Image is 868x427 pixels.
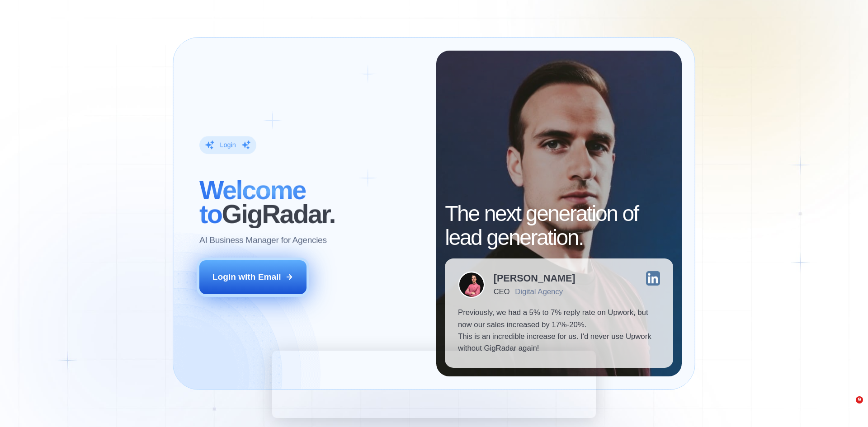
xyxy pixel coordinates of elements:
iframe: Survey by Vadym from GigRadar.io [272,351,596,418]
span: 9 [856,396,863,404]
div: Digital Agency [515,287,563,296]
p: Previously, we had a 5% to 7% reply rate on Upwork, but now our sales increased by 17%-20%. This ... [458,307,660,355]
div: [PERSON_NAME] [494,273,576,283]
span: Welcome to [199,175,306,228]
h2: The next generation of lead generation. [445,202,673,250]
button: Login with Email [199,260,307,294]
h2: ‍ GigRadar. [199,178,423,226]
iframe: Intercom live chat [837,396,859,418]
div: Login with Email [212,271,281,283]
div: CEO [494,287,509,296]
div: Login [220,141,236,150]
p: AI Business Manager for Agencies [199,235,327,246]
